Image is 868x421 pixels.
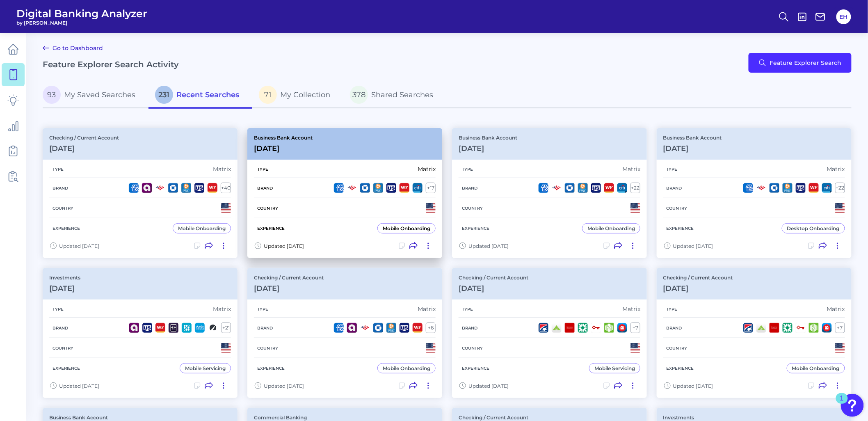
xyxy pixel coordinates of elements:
[673,243,713,249] span: Updated [DATE]
[749,53,852,73] button: Feature Explorer Search
[587,225,635,231] div: Mobile Onboarding
[663,366,697,371] h5: Experience
[663,226,697,231] h5: Experience
[49,167,67,172] h5: Type
[176,90,239,99] span: Recent Searches
[630,323,640,333] div: + 7
[49,366,83,371] h5: Experience
[459,366,493,371] h5: Experience
[459,307,476,312] h5: Type
[663,167,681,172] h5: Type
[213,305,231,313] div: Matrix
[663,144,722,153] h3: [DATE]
[459,325,481,331] h5: Brand
[835,183,845,193] div: + 22
[459,414,528,421] p: Checking / Current Account
[459,144,517,153] h3: [DATE]
[254,185,276,191] h5: Brand
[622,165,640,173] div: Matrix
[155,86,173,104] span: 231
[221,323,231,333] div: + 21
[254,135,313,141] p: Business Bank Account
[49,307,67,312] h5: Type
[254,167,272,172] h5: Type
[663,414,694,421] p: Investments
[254,325,276,331] h5: Brand
[252,82,343,109] a: 71My Collection
[841,394,864,417] button: Open Resource Center, 1 new notification
[622,305,640,313] div: Matrix
[49,185,71,191] h5: Brand
[418,305,436,313] div: Matrix
[452,268,647,398] a: Checking / Current Account[DATE]TypeMatrixBrand+7CountryExperienceMobile ServicingUpdated [DATE]
[254,226,288,231] h5: Experience
[64,90,135,99] span: My Saved Searches
[663,307,681,312] h5: Type
[49,325,71,331] h5: Brand
[247,128,442,258] a: Business Bank Account[DATE]TypeMatrixBrand+17CountryExperienceMobile OnboardingUpdated [DATE]
[787,225,840,231] div: Desktop Onboarding
[16,20,147,26] span: by [PERSON_NAME]
[663,275,733,281] p: Checking / Current Account
[254,345,281,351] h5: Country
[49,345,77,351] h5: Country
[259,86,277,104] span: 71
[827,165,845,173] div: Matrix
[792,365,840,371] div: Mobile Onboarding
[673,383,713,389] span: Updated [DATE]
[49,135,119,141] p: Checking / Current Account
[383,365,430,371] div: Mobile Onboarding
[148,82,252,109] a: 231Recent Searches
[459,135,517,141] p: Business Bank Account
[49,275,80,281] p: Investments
[663,284,733,293] h3: [DATE]
[383,225,430,231] div: Mobile Onboarding
[418,165,436,173] div: Matrix
[254,366,288,371] h5: Experience
[254,284,324,293] h3: [DATE]
[254,144,313,153] h3: [DATE]
[459,185,481,191] h5: Brand
[468,383,509,389] span: Updated [DATE]
[468,243,509,249] span: Updated [DATE]
[350,86,368,104] span: 378
[43,268,238,398] a: Investments[DATE]TypeMatrixBrand+21CountryExperienceMobile ServicingUpdated [DATE]
[247,268,442,398] a: Checking / Current Account[DATE]TypeMatrixBrand+6CountryExperienceMobile OnboardingUpdated [DATE]
[280,90,330,99] span: My Collection
[827,305,845,313] div: Matrix
[840,398,844,409] div: 1
[254,275,324,281] p: Checking / Current Account
[459,275,528,281] p: Checking / Current Account
[459,206,486,211] h5: Country
[835,323,845,333] div: + 7
[43,86,61,104] span: 93
[59,383,99,389] span: Updated [DATE]
[254,206,281,211] h5: Country
[459,226,493,231] h5: Experience
[663,345,691,351] h5: Country
[663,325,685,331] h5: Brand
[459,284,528,293] h3: [DATE]
[426,183,436,193] div: + 17
[264,243,304,249] span: Updated [DATE]
[43,82,148,109] a: 93My Saved Searches
[49,414,108,421] p: Business Bank Account
[213,165,231,173] div: Matrix
[221,183,231,193] div: + 40
[254,414,307,421] p: Commercial Banking
[43,43,103,53] a: Go to Dashboard
[49,206,77,211] h5: Country
[254,307,272,312] h5: Type
[178,225,226,231] div: Mobile Onboarding
[452,128,647,258] a: Business Bank Account[DATE]TypeMatrixBrand+22CountryExperienceMobile OnboardingUpdated [DATE]
[343,82,446,109] a: 378Shared Searches
[49,284,80,293] h3: [DATE]
[426,323,436,333] div: + 6
[657,268,852,398] a: Checking / Current Account[DATE]TypeMatrixBrand+7CountryExperienceMobile OnboardingUpdated [DATE]
[657,128,852,258] a: Business Bank Account[DATE]TypeMatrixBrand+22CountryExperienceDesktop OnboardingUpdated [DATE]
[43,59,179,69] h2: Feature Explorer Search Activity
[663,185,685,191] h5: Brand
[264,383,304,389] span: Updated [DATE]
[836,9,851,24] button: EH
[459,345,486,351] h5: Country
